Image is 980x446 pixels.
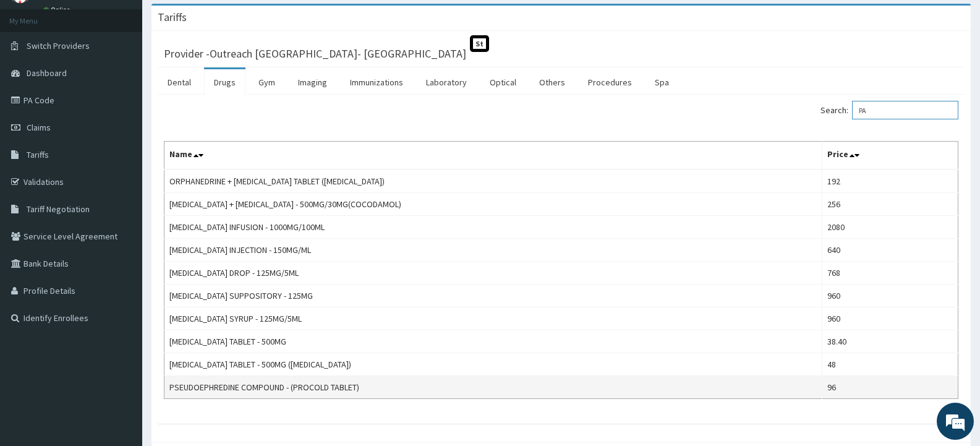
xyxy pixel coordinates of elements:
td: [MEDICAL_DATA] DROP - 125MG/5ML [164,262,822,285]
td: [MEDICAL_DATA] TABLET - 500MG [164,330,822,353]
td: [MEDICAL_DATA] INFUSION - 1000MG/100ML [164,216,822,239]
td: 192 [822,169,958,193]
td: [MEDICAL_DATA] SYRUP - 125MG/5ML [164,307,822,330]
span: Tariff Negotiation [27,204,90,215]
span: Switch Providers [27,40,90,51]
td: [MEDICAL_DATA] TABLET - 500MG ([MEDICAL_DATA]) [164,353,822,376]
th: Name [164,142,822,170]
span: St [470,35,489,52]
span: Claims [27,122,51,133]
td: 48 [822,353,958,376]
td: 640 [822,239,958,262]
label: Search: [820,101,958,119]
td: [MEDICAL_DATA] SUPPOSITORY - 125MG [164,285,822,307]
span: Dashboard [27,67,67,79]
td: 256 [822,193,958,216]
td: [MEDICAL_DATA] INJECTION - 150MG/ML [164,239,822,262]
a: Laboratory [416,69,477,95]
td: 96 [822,376,958,399]
input: Search: [852,101,958,119]
a: Dental [158,69,201,95]
td: [MEDICAL_DATA] + [MEDICAL_DATA] - 500MG/30MG(COCODAMOL) [164,193,822,216]
h3: Provider - Outreach [GEOGRAPHIC_DATA]- [GEOGRAPHIC_DATA] [164,48,466,59]
a: Procedures [578,69,642,95]
td: PSEUDOEPHREDINE COMPOUND - (PROCOLD TABLET) [164,376,822,399]
a: Optical [480,69,526,95]
a: Immunizations [340,69,413,95]
a: Others [529,69,575,95]
a: Imaging [288,69,337,95]
td: 38.40 [822,330,958,353]
a: Gym [249,69,285,95]
textarea: Type your message and hit 'Enter' [6,307,236,350]
td: 2080 [822,216,958,239]
td: ORPHANEDRINE + [MEDICAL_DATA] TABLET ([MEDICAL_DATA]) [164,169,822,193]
div: Minimize live chat window [203,6,232,36]
a: Online [43,6,73,14]
h3: Tariffs [158,12,187,23]
span: Tariffs [27,149,49,160]
div: Chat with us now [64,69,208,85]
img: d_794563401_company_1708531726252_794563401 [23,62,50,93]
th: Price [822,142,958,170]
td: 960 [822,285,958,307]
td: 960 [822,307,958,330]
td: 768 [822,262,958,285]
a: Spa [645,69,679,95]
span: We're online! [72,140,171,265]
a: Drugs [204,69,245,95]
